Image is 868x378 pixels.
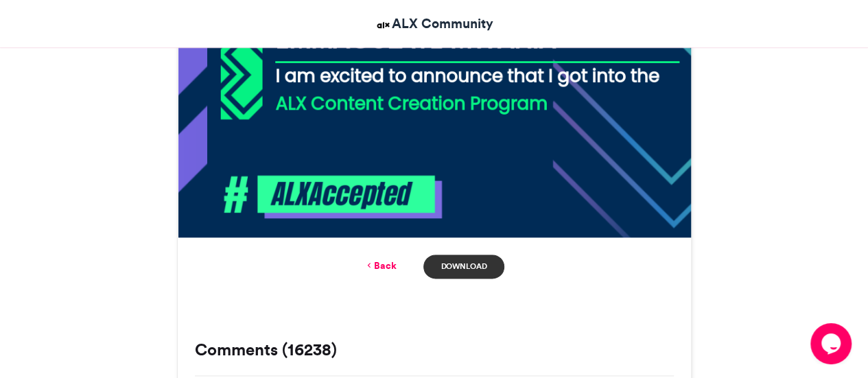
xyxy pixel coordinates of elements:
[375,16,392,34] img: ALX Community
[364,259,396,273] a: Back
[423,255,504,279] a: Download
[375,14,493,34] a: ALX Community
[810,323,854,364] iframe: chat widget
[195,342,674,358] h3: Comments (16238)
